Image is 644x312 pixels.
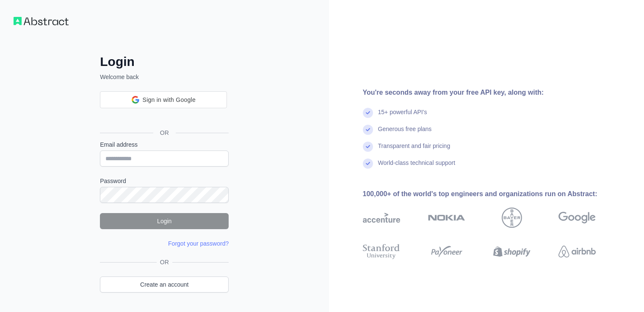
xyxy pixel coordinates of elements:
[363,108,373,118] img: check mark
[100,91,227,108] div: Sign in with Google
[378,142,451,159] div: Transparent and fair pricing
[502,208,522,228] img: bayer
[100,177,229,185] label: Password
[168,240,229,247] a: Forgot your password?
[378,159,456,175] div: World-class technical support
[378,108,427,125] div: 15+ powerful API's
[363,88,623,98] div: You're seconds away from your free API key, along with:
[428,242,465,261] img: payoneer
[558,208,596,228] img: google
[363,125,373,135] img: check mark
[363,242,400,261] img: stanford university
[363,142,373,152] img: check mark
[100,73,229,81] p: Welcome back
[363,189,623,199] div: 100,000+ of the world's top engineers and organizations run on Abstract:
[428,208,465,228] img: nokia
[100,213,229,229] button: Login
[100,276,229,293] a: Create an account
[363,159,373,169] img: check mark
[100,54,229,69] h2: Login
[96,107,231,126] iframe: Sign in with Google Button
[143,96,196,104] span: Sign in with Google
[14,17,69,25] img: Workflow
[153,129,176,137] span: OR
[157,258,172,266] span: OR
[493,242,531,261] img: shopify
[378,125,432,142] div: Generous free plans
[363,208,400,228] img: accenture
[100,140,229,149] label: Email address
[558,242,596,261] img: airbnb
